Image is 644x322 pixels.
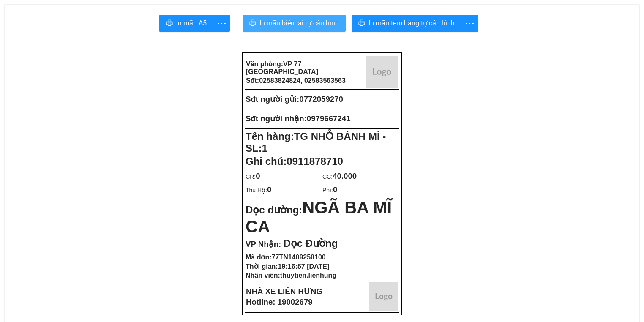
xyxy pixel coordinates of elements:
span: VP 77 [GEOGRAPHIC_DATA] [246,60,318,75]
button: printerIn mẫu A5 [159,15,213,32]
strong: Văn phòng: [246,60,318,75]
span: 40.000 [333,172,357,180]
span: 0911878710 [287,156,343,167]
strong: Hotline: 19002679 [246,297,313,306]
span: 1 [262,142,267,154]
strong: Dọc đường: [246,204,392,235]
button: printerIn mẫu tem hàng tự cấu hình [352,15,461,32]
button: printerIn mẫu biên lai tự cấu hình [243,15,346,32]
span: Phí: [322,187,337,194]
img: logo [369,282,398,311]
span: Dọc Đường [283,237,338,249]
span: 0979667241 [307,114,351,123]
strong: Sđt người nhận: [246,114,307,123]
button: more [213,15,230,32]
span: CC: [322,173,357,180]
strong: Nhân viên: [246,272,336,279]
span: NGÃ BA MĨ CA [246,198,392,236]
span: 0 [267,185,271,194]
span: TG NHỎ BÁNH MÌ - SL: [246,131,386,154]
span: 77TN1409250100 [272,254,326,261]
strong: Sđt người gửi: [246,95,299,104]
strong: Sđt: [246,77,346,84]
strong: NHÀ XE LIÊN HƯNG [246,287,322,296]
span: In mẫu tem hàng tự cấu hình [368,18,455,28]
strong: Tên hàng: [246,131,386,154]
span: 0772059270 [299,95,343,104]
button: more [461,15,478,32]
span: CR: [246,173,260,180]
img: logo [366,56,398,88]
span: Ghi chú: [246,156,343,167]
span: 02583824824, 02583563563 [259,77,346,84]
span: VP Nhận: [246,240,281,248]
span: printer [358,19,365,27]
span: more [213,18,229,29]
span: thuytien.lienhung [280,272,336,279]
strong: Thời gian: [246,263,329,270]
span: more [461,18,478,29]
strong: Mã đơn: [246,254,326,261]
span: Thu Hộ: [246,187,271,194]
span: In mẫu biên lai tự cấu hình [259,18,339,28]
span: printer [166,19,173,27]
span: 19:16:57 [DATE] [278,263,330,270]
span: 0 [256,172,260,180]
span: printer [249,19,256,27]
span: In mẫu A5 [176,18,207,28]
span: 0 [333,185,337,194]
